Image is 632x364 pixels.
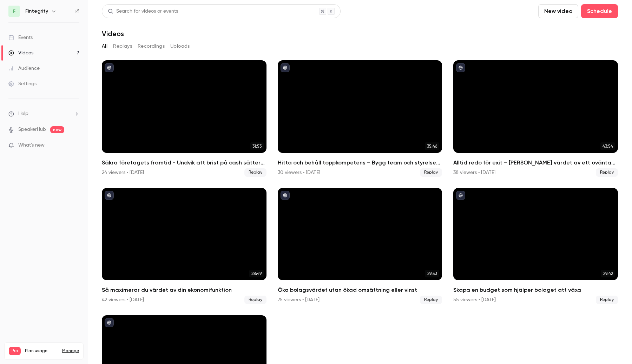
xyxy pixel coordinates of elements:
button: New video [538,4,578,18]
h1: Videos [102,29,124,38]
span: 35:46 [425,142,439,150]
a: 31:53Säkra företagets framtid - Undvik att brist på cash sätter stopp för planerna24 viewers • [D... [102,60,266,177]
a: Manage [62,348,79,354]
span: What's new [18,142,45,149]
div: 42 viewers • [DATE] [102,296,144,303]
a: SpeakerHub [18,126,46,133]
h2: Hitta och behåll toppkompetens – Bygg team och styrelse som driver tillväxt [278,159,442,167]
button: All [102,41,107,52]
div: Audience [8,65,40,72]
div: 38 viewers • [DATE] [453,169,495,176]
section: Videos [102,4,618,360]
h2: Skapa en budget som hjälper bolaget att växa [453,286,618,294]
a: 29:53Öka bolagsvärdet utan ökad omsättning eller vinst75 viewers • [DATE]Replay [278,188,442,304]
li: help-dropdown-opener [8,110,79,117]
div: 24 viewers • [DATE] [102,169,144,176]
button: Recordings [138,41,165,52]
a: 28:49Så maximerar du värdet av din ekonomifunktion42 viewers • [DATE]Replay [102,188,266,304]
li: Hitta och behåll toppkompetens – Bygg team och styrelse som driver tillväxt [278,60,442,177]
li: Skapa en budget som hjälper bolaget att växa [453,188,618,304]
button: Replays [113,41,132,52]
div: 75 viewers • [DATE] [278,296,320,303]
span: Replay [420,296,442,304]
li: Så maximerar du värdet av din ekonomifunktion [102,188,266,304]
h2: Alltid redo för exit – [PERSON_NAME] värdet av ett oväntat erbjudande [453,159,618,167]
h2: Säkra företagets framtid - Undvik att brist på cash sätter stopp för planerna [102,159,266,167]
button: Uploads [170,41,190,52]
span: Replay [596,296,618,304]
h2: Öka bolagsvärdet utan ökad omsättning eller vinst [278,286,442,294]
span: 29:42 [601,270,615,277]
li: Alltid redo för exit – Maximera värdet av ett oväntat erbjudande [453,60,618,177]
a: 43:54Alltid redo för exit – [PERSON_NAME] värdet av ett oväntat erbjudande38 viewers • [DATE]Replay [453,60,618,177]
h6: Fintegrity [25,8,48,15]
div: Events [8,34,33,41]
span: Replay [244,296,266,304]
button: published [105,191,114,200]
span: Pro [9,347,21,355]
button: published [105,318,114,327]
span: 28:49 [249,270,264,277]
button: published [105,63,114,72]
span: Plan usage [25,348,58,354]
div: Search for videos or events [108,8,178,15]
li: Öka bolagsvärdet utan ökad omsättning eller vinst [278,188,442,304]
div: Settings [8,80,37,87]
button: published [281,63,290,72]
span: 29:53 [425,270,439,277]
div: 55 viewers • [DATE] [453,296,496,303]
span: Replay [244,168,266,177]
span: 31:53 [250,142,264,150]
li: Säkra företagets framtid - Undvik att brist på cash sätter stopp för planerna [102,60,266,177]
span: F [13,8,15,15]
span: Replay [420,168,442,177]
span: Help [18,110,28,117]
div: Videos [8,49,33,56]
span: Replay [596,168,618,177]
span: 43:54 [600,142,615,150]
a: 35:46Hitta och behåll toppkompetens – Bygg team och styrelse som driver tillväxt30 viewers • [DAT... [278,60,442,177]
span: new [50,126,64,133]
div: 30 viewers • [DATE] [278,169,320,176]
h2: Så maximerar du värdet av din ekonomifunktion [102,286,266,294]
button: published [281,191,290,200]
a: 29:42Skapa en budget som hjälper bolaget att växa55 viewers • [DATE]Replay [453,188,618,304]
button: published [456,63,465,72]
button: Schedule [581,4,618,18]
button: published [456,191,465,200]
